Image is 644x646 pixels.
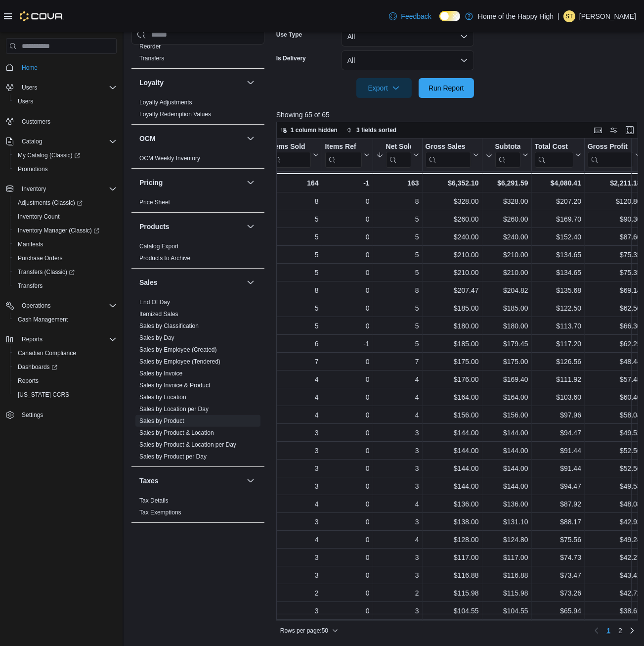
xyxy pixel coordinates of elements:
[18,391,69,399] span: [US_STATE] CCRS
[362,78,406,98] span: Export
[18,183,50,195] button: Inventory
[534,142,573,152] div: Total Cost
[22,64,38,72] span: Home
[14,95,117,107] span: Users
[385,6,435,26] a: Feedback
[14,238,117,250] span: Manifests
[325,302,369,314] div: 0
[18,183,117,195] span: Inventory
[356,78,412,98] button: Export
[386,142,411,168] div: Net Sold
[325,142,361,152] div: Items Ref
[565,10,573,22] span: ST
[14,211,64,223] a: Inventory Count
[376,373,419,385] div: 4
[425,142,471,152] div: Gross Sales
[276,625,342,637] button: Rows per page:50
[588,373,641,385] div: $57.48
[386,142,411,152] div: Net Sold
[18,300,117,312] span: Operations
[14,225,117,236] span: Inventory Manager (Classic)
[485,267,528,278] div: $210.00
[139,78,164,88] h3: Loyalty
[18,61,117,73] span: Home
[376,213,419,225] div: 5
[485,231,528,243] div: $240.00
[485,195,528,207] div: $328.00
[608,124,620,136] button: Display options
[14,280,117,292] span: Transfers
[534,213,581,225] div: $169.70
[343,124,400,136] button: 3 fields sorted
[425,302,478,314] div: $185.00
[139,382,210,389] a: Sales by Invoice & Product
[139,243,178,250] a: Catalog Export
[14,197,117,209] span: Adjustments (Classic)
[10,162,121,176] button: Promotions
[14,389,117,401] span: Washington CCRS
[18,300,55,312] button: Operations
[376,249,419,261] div: 5
[376,231,419,243] div: 5
[325,142,361,168] div: Items Ref
[18,409,47,421] a: Settings
[139,110,211,118] span: Loyalty Redemption Values
[419,78,474,98] button: Run Report
[10,279,121,293] button: Transfers
[325,373,369,385] div: 0
[139,277,158,287] h3: Sales
[534,195,581,207] div: $207.20
[325,356,369,368] div: 0
[270,320,319,332] div: 5
[14,163,52,175] a: Promotions
[342,27,474,46] button: All
[495,142,520,152] div: Subtotal
[22,302,51,310] span: Operations
[376,302,419,314] div: 5
[18,165,48,173] span: Promotions
[534,338,581,350] div: $117.20
[131,196,264,212] div: Pricing
[270,249,319,261] div: 5
[425,338,478,350] div: $185.00
[18,268,75,276] span: Transfers (Classic)
[139,429,214,436] a: Sales by Product & Location
[131,96,264,124] div: Loyalty
[276,110,642,120] p: Showing 65 of 65
[588,284,641,296] div: $69.14
[139,453,207,460] a: Sales by Product per Day
[139,311,178,318] a: Itemized Sales
[376,338,419,350] div: 5
[270,177,319,189] div: 164
[425,213,478,225] div: $260.00
[18,333,117,345] span: Reports
[425,195,478,207] div: $328.00
[10,346,121,360] button: Canadian Compliance
[139,298,170,306] span: End Of Day
[270,284,319,296] div: 8
[270,267,319,278] div: 5
[376,356,419,368] div: 7
[425,320,478,332] div: $180.00
[618,626,622,636] span: 2
[14,361,117,373] span: Dashboards
[534,249,581,261] div: $134.65
[534,373,581,385] div: $111.92
[139,323,199,329] a: Sales by Classification
[14,266,79,278] a: Transfers (Classic)
[10,196,121,210] a: Adjustments (Classic)
[131,240,264,268] div: Products
[588,195,641,207] div: $120.80
[626,625,638,637] a: Next page
[18,82,41,93] button: Users
[425,373,478,385] div: $176.00
[139,476,243,486] button: Taxes
[14,197,86,209] a: Adjustments (Classic)
[14,347,80,359] a: Canadian Compliance
[18,333,46,345] button: Reports
[588,142,633,152] div: Gross Profit
[276,31,302,39] label: Use Type
[10,388,121,402] button: [US_STATE] CCRS
[139,509,181,516] a: Tax Exemptions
